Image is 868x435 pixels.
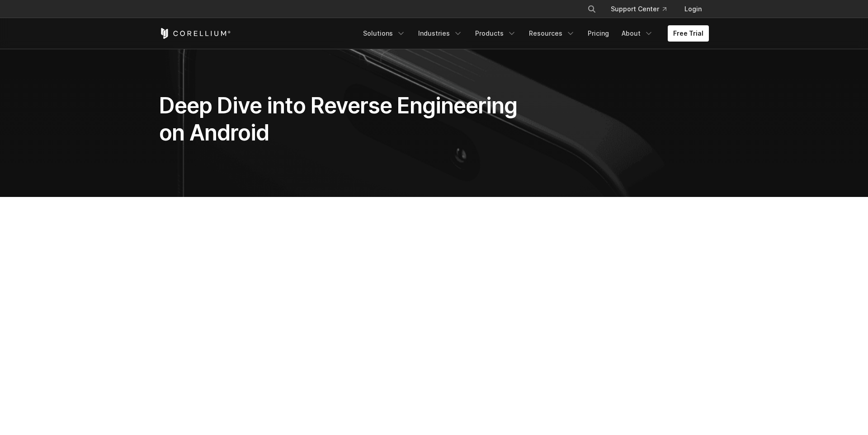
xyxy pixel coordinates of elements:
[668,25,709,42] a: Free Trial
[576,1,709,17] div: Navigation Menu
[584,1,600,17] button: Search
[524,25,580,42] a: Resources
[413,25,468,42] a: Industries
[616,25,659,42] a: About
[677,1,709,17] a: Login
[604,1,674,17] a: Support Center
[159,28,231,39] a: Corellium Home
[159,92,519,146] h1: Deep Dive into Reverse Engineering on Android
[358,25,411,42] a: Solutions
[358,25,709,42] div: Navigation Menu
[582,25,614,42] a: Pricing
[470,25,522,42] a: Products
